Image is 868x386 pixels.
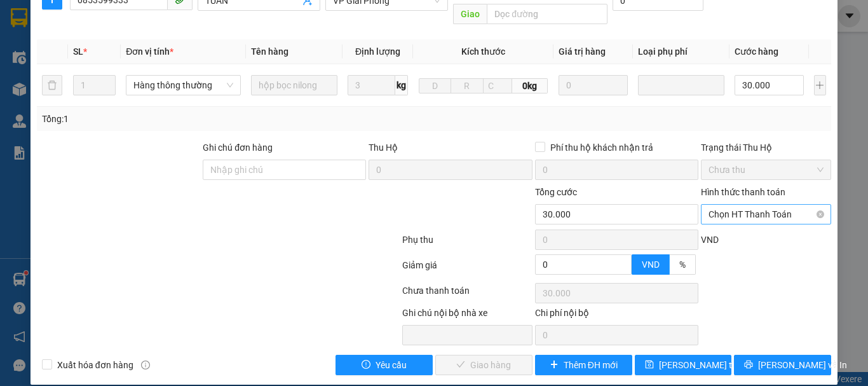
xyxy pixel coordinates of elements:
div: Giảm giá [401,258,534,280]
span: Hàng thông thường [133,76,233,95]
input: D [419,78,451,93]
span: Tổng cước [535,187,577,197]
span: info-circle [141,361,150,369]
span: [PERSON_NAME] thay đổi [659,358,761,372]
span: SL [73,46,83,57]
span: Xuất hóa đơn hàng [52,358,139,372]
span: Tên hàng [251,46,288,57]
button: save[PERSON_NAME] thay đổi [635,355,732,375]
span: exclamation-circle [362,360,370,370]
span: Phí thu hộ khách nhận trả [545,141,658,155]
span: kg [395,75,408,95]
div: Chưa thanh toán [401,284,534,306]
button: plus [814,75,826,95]
span: Chưa thu [709,160,824,179]
span: Thu Hộ [369,142,398,153]
input: VD: Bàn, Ghế [251,75,337,95]
button: printer[PERSON_NAME] và In [734,355,831,375]
button: exclamation-circleYêu cầu [336,355,433,375]
span: Định lượng [355,46,400,57]
input: 0 [559,75,628,95]
input: Ghi chú đơn hàng [203,160,366,180]
div: Ghi chú nội bộ nhà xe [402,306,532,325]
span: close-circle [817,210,824,218]
span: VND [642,259,660,270]
input: R [451,78,483,93]
span: 0kg [512,78,548,93]
span: save [645,360,654,370]
label: Ghi chú đơn hàng [203,142,273,153]
input: C [483,78,512,93]
span: Thêm ĐH mới [564,358,618,372]
span: Kích thước [461,46,505,57]
span: VND [701,235,719,245]
span: % [679,259,686,270]
div: Chi phí nội bộ [535,306,698,325]
span: [PERSON_NAME] và In [758,358,847,372]
div: Tổng: 1 [42,112,336,126]
input: Dọc đường [487,4,607,24]
div: Trạng thái Thu Hộ [701,141,831,155]
span: Đơn vị tính [126,46,173,57]
button: delete [42,75,62,95]
span: Giá trị hàng [559,46,606,57]
label: Hình thức thanh toán [701,187,785,197]
div: Phụ thu [401,233,534,255]
span: Yêu cầu [376,358,407,372]
span: printer [744,360,753,370]
span: Giao [453,4,487,24]
button: plusThêm ĐH mới [535,355,632,375]
span: Chọn HT Thanh Toán [709,205,824,224]
button: checkGiao hàng [435,355,532,375]
span: Cước hàng [735,46,778,57]
th: Loại phụ phí [633,39,729,64]
span: plus [550,360,559,370]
